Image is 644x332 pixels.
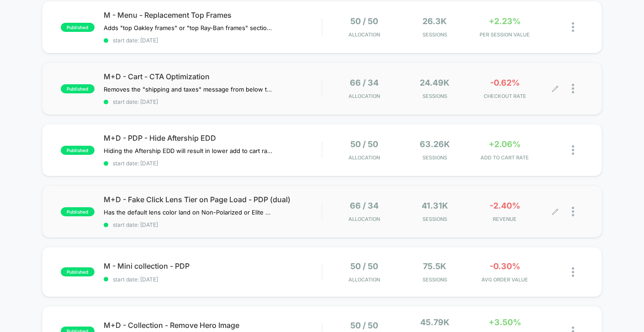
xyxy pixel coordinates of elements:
img: close [572,207,574,216]
span: Allocation [348,93,380,99]
span: Allocation [348,31,380,38]
span: -2.40% [490,201,520,210]
img: close [572,145,574,155]
span: 45.79k [420,317,449,327]
span: Sessions [402,154,468,161]
span: start date: [DATE] [104,98,322,105]
span: 66 / 34 [350,78,379,87]
span: Sessions [402,31,468,38]
span: Has the default lens color land on Non-Polarized or Elite Polarized to see if that performs bette... [104,209,273,216]
span: REVENUE [472,216,538,222]
span: 41.31k [422,201,448,210]
span: published [61,84,95,93]
span: published [61,207,95,216]
span: -0.62% [490,78,520,87]
span: Sessions [402,93,468,99]
span: start date: [DATE] [104,276,322,283]
span: Allocation [348,154,380,161]
span: 66 / 34 [350,201,379,210]
span: published [61,267,95,276]
span: M+D - Cart - CTA Optimization [104,72,322,81]
span: M - Mini collection - PDP [104,261,322,271]
span: start date: [DATE] [104,37,322,44]
span: 26.3k [422,16,447,26]
span: -0.30% [490,261,520,271]
span: Removes the "shipping and taxes" message from below the CTA and replaces it with message about re... [104,86,273,93]
span: Allocation [348,276,380,283]
span: Sessions [402,216,468,222]
span: AVG ORDER VALUE [472,276,538,283]
img: close [572,22,574,32]
span: +3.50% [489,317,521,327]
span: CHECKOUT RATE [472,93,538,99]
span: Adds "top Oakley frames" or "top Ray-Ban frames" section to replacement lenses for Oakley and Ray... [104,24,273,31]
span: M+D - Collection - Remove Hero Image [104,321,322,330]
span: Allocation [348,216,380,222]
span: published [61,23,95,32]
span: 24.49k [420,78,449,87]
span: PER SESSION VALUE [472,31,538,38]
span: 75.5k [423,261,446,271]
span: M+D - PDP - Hide Aftership EDD [104,133,322,143]
img: close [572,84,574,93]
span: Sessions [402,276,468,283]
span: start date: [DATE] [104,160,322,167]
span: start date: [DATE] [104,221,322,228]
img: close [572,267,574,277]
span: 50 / 50 [350,261,378,271]
span: +2.23% [489,16,521,26]
span: 50 / 50 [350,321,378,330]
span: 50 / 50 [350,139,378,149]
span: 50 / 50 [350,16,378,26]
span: Hiding the Aftership EDD will result in lower add to cart rate and conversion rate [104,147,273,154]
span: +2.06% [489,139,521,149]
span: M+D - Fake Click Lens Tier on Page Load - PDP (dual) [104,195,322,204]
span: published [61,146,95,155]
span: M - Menu - Replacement Top Frames [104,10,322,20]
span: 63.26k [420,139,450,149]
span: ADD TO CART RATE [472,154,538,161]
